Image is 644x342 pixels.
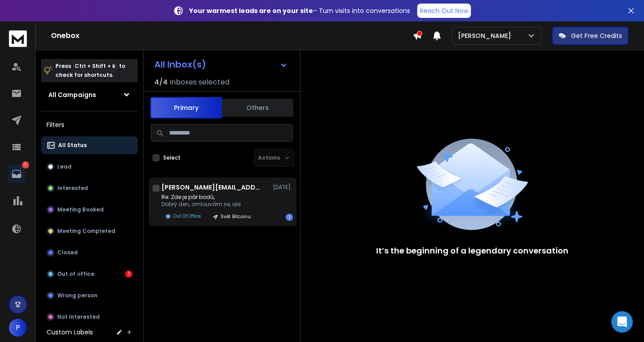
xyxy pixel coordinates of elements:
p: [DATE] [273,184,293,191]
h1: [PERSON_NAME][EMAIL_ADDRESS][PERSON_NAME][DOMAIN_NAME] [161,183,260,192]
button: Primary [150,97,222,118]
p: Wrong person [57,292,97,299]
h1: All Campaigns [48,90,96,99]
p: Reach Out Now [420,6,468,15]
a: 1 [8,165,25,183]
p: Not Interested [57,313,100,321]
h3: Custom Labels [47,328,93,337]
p: Press to check for shortcuts. [55,62,125,80]
button: Closed [41,244,138,262]
p: Interested [57,185,88,192]
button: P [9,319,27,337]
p: Meeting Completed [57,228,115,235]
p: Closed [57,249,78,256]
div: Open Intercom Messenger [611,311,633,333]
button: Lead [41,158,138,176]
button: Meeting Completed [41,222,138,240]
span: 4 / 4 [154,77,168,88]
button: Interested [41,179,138,197]
p: Meeting Booked [57,206,104,213]
button: All Campaigns [41,86,138,104]
h3: Filters [41,118,138,131]
p: Get Free Credits [571,31,622,40]
strong: Your warmest leads are on your site [189,6,313,15]
button: Meeting Booked [41,201,138,219]
button: Wrong person [41,287,138,304]
p: – Turn visits into conversations [189,6,410,15]
h3: Inboxes selected [169,77,229,88]
button: Not Interested [41,308,138,326]
p: [PERSON_NAME] [458,31,515,40]
p: 1 [22,161,29,169]
p: Dobrý den, omlouvám se, ale [161,201,256,208]
button: All Inbox(s) [147,55,295,73]
h1: All Inbox(s) [154,60,206,69]
p: It’s the beginning of a legendary conversation [376,245,568,257]
h1: Onebox [51,30,413,41]
div: 1 [125,270,132,278]
p: Lead [57,163,72,170]
img: logo [9,30,27,47]
button: Out of office1 [41,265,138,283]
p: All Status [58,142,87,149]
div: 1 [286,214,293,221]
p: Out Of Office [173,213,201,220]
button: Get Free Credits [552,27,628,45]
p: Re: Zde je pár bodů, [161,194,256,201]
button: Others [222,98,293,118]
span: Ctrl + Shift + k [73,61,117,71]
button: All Status [41,136,138,154]
p: Out of office [57,270,94,278]
a: Reach Out Now [417,4,471,18]
p: Svět Bitcoinu [220,213,251,220]
label: Select [163,154,181,161]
